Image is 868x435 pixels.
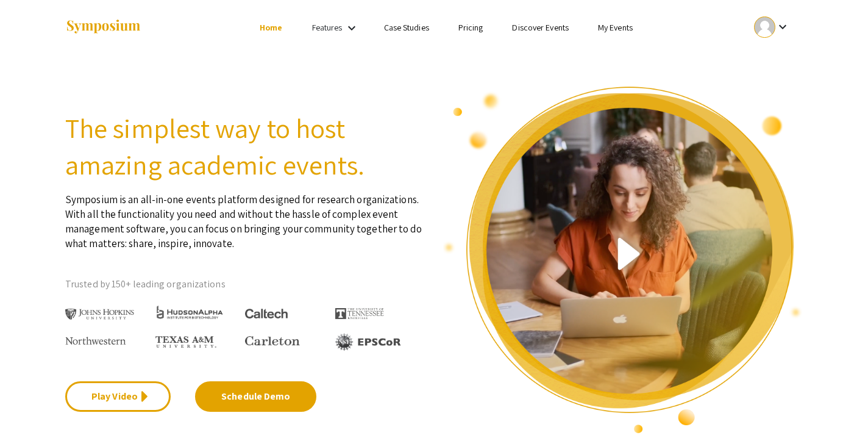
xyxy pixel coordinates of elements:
a: Pricing [458,22,483,33]
img: Symposium by ForagerOne [65,19,141,35]
img: Carleton [245,336,300,346]
iframe: Chat [9,380,52,426]
a: Play Video [65,381,171,412]
p: Trusted by 150+ leading organizations [65,275,425,293]
a: Features [312,22,343,33]
a: My Events [598,22,633,33]
img: EPSCOR [335,333,402,351]
p: Symposium is an all-in-one events platform designed for research organizations. With all the func... [65,183,425,251]
img: The University of Tennessee [335,308,384,319]
a: Schedule Demo [195,381,316,412]
mat-icon: Expand Features list [344,21,359,35]
a: Case Studies [384,22,429,33]
img: video overview of Symposium [443,85,803,434]
img: Northwestern [65,337,126,344]
img: Caltech [245,309,288,319]
a: Home [260,22,282,33]
mat-icon: Expand account dropdown [775,20,790,34]
button: Expand account dropdown [741,13,803,41]
h2: The simplest way to host amazing academic events. [65,110,425,183]
a: Discover Events [512,22,569,33]
img: Johns Hopkins University [65,309,134,320]
img: Texas A&M University [155,336,216,348]
img: HudsonAlpha [155,305,224,319]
